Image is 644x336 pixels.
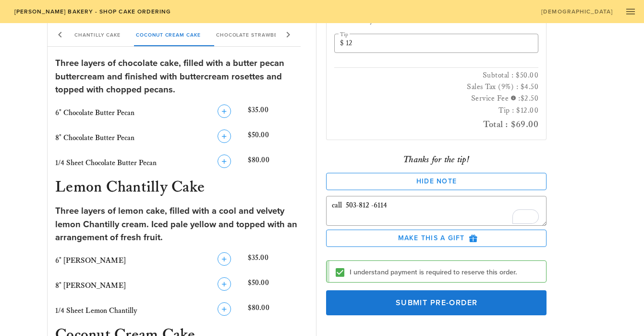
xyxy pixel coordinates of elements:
[246,275,310,297] div: $50.00
[55,256,126,265] span: 6" [PERSON_NAME]
[332,198,547,225] textarea: To enrich screen reader interactions, please activate Accessibility in Grammarly extension settings
[55,306,137,315] span: 1/4 Sheet Lemon Chantilly
[55,281,126,290] span: 8" [PERSON_NAME]
[340,31,348,38] label: Tip
[535,5,619,18] a: [DEMOGRAPHIC_DATA]
[246,300,310,322] div: $80.00
[326,151,547,167] div: Thanks for the tip!
[334,177,539,185] span: Hide Note
[55,133,134,142] span: 8" Chocolate Butter Pecan
[334,233,539,242] span: Make this a Gift
[53,178,310,199] h3: Lemon Chantilly Cake
[13,8,171,15] span: [PERSON_NAME] Bakery - Shop Cake Ordering
[326,290,547,315] button: Submit Pre-Order
[541,8,613,15] span: [DEMOGRAPHIC_DATA]
[208,23,345,46] div: Chocolate Strawberry Chantilly Cake
[334,70,539,81] h3: Subtotal : $50.00
[55,205,308,245] div: Three layers of lemon cake, filled with a cool and velvety lemon Chantilly cream. Iced pale yello...
[340,39,346,48] div: $
[326,229,547,246] button: Make this a Gift
[521,94,539,103] span: $2.50
[55,158,157,168] span: 1/4 Sheet Chocolate Butter Pecan
[246,103,310,124] div: $35.00
[334,93,539,105] h3: Service Fee :
[334,116,539,131] h2: Total : $69.00
[55,57,308,97] div: Three layers of chocolate cake, filled with a butter pecan buttercream and finished with buttercr...
[55,108,134,117] span: 6" Chocolate Butter Pecan
[128,23,208,46] div: Coconut Cream Cake
[334,104,539,116] h3: Tip : $12.00
[350,267,539,277] label: I understand payment is required to reserve this order.
[334,81,539,93] h3: Sales Tax (9%) : $4.50
[337,297,536,307] span: Submit Pre-Order
[246,250,310,271] div: $35.00
[8,5,177,18] a: [PERSON_NAME] Bakery - Shop Cake Ordering
[246,128,310,149] div: $50.00
[246,153,310,174] div: $80.00
[46,23,129,46] div: Lemon Chantilly Cake
[326,172,547,190] button: Hide Note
